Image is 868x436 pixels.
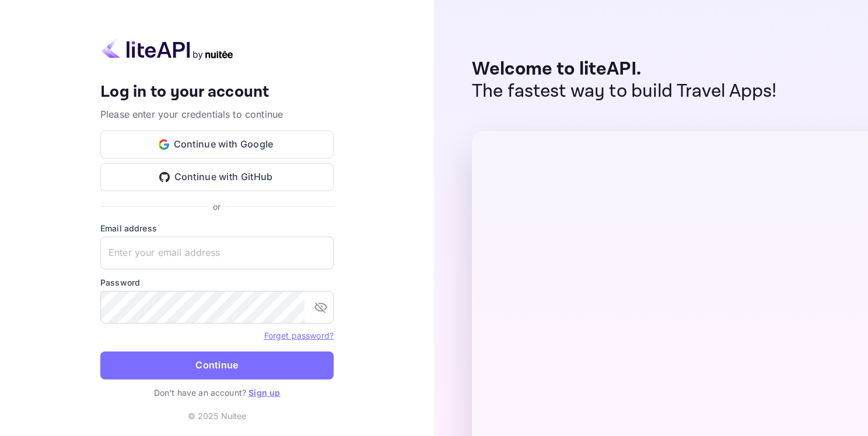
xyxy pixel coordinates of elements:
button: toggle password visibility [309,296,332,319]
p: or [213,201,220,213]
p: Don't have an account? [100,386,334,399]
p: Welcome to liteAPI. [472,58,777,80]
p: Please enter your credentials to continue [100,107,334,121]
input: Enter your email address [100,237,334,269]
h4: Log in to your account [100,82,334,103]
button: Continue with Google [100,131,334,159]
label: Email address [100,222,334,234]
a: Forget password? [264,329,334,341]
label: Password [100,276,334,289]
img: liteapi [100,37,235,60]
a: Sign up [249,388,280,398]
button: Continue [100,351,334,379]
p: The fastest way to build Travel Apps! [472,80,777,103]
button: Continue with GitHub [100,163,334,191]
p: © 2025 Nuitee [188,410,247,422]
a: Forget password? [264,330,334,340]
